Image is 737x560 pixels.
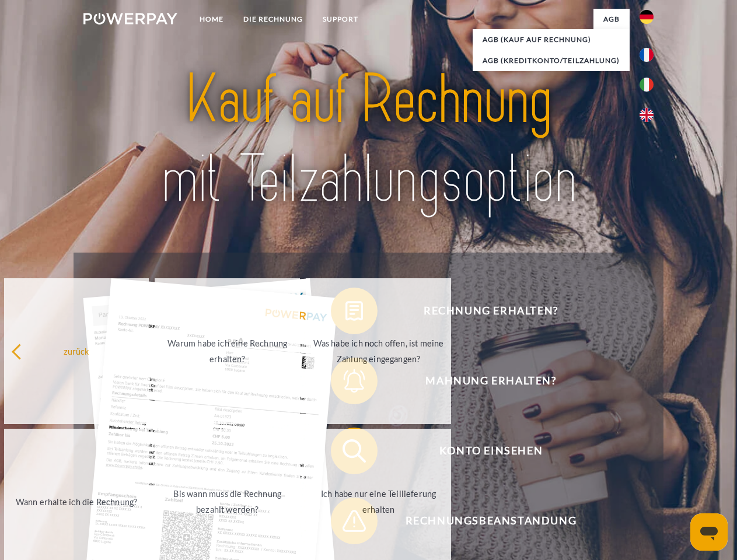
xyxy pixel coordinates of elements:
[593,9,630,30] a: agb
[640,10,654,24] img: de
[162,335,293,367] div: Warum habe ich eine Rechnung erhalten?
[348,288,634,334] span: Rechnung erhalten?
[306,278,451,424] a: Was habe ich noch offen, ist meine Zahlung eingegangen?
[313,335,444,367] div: Was habe ich noch offen, ist meine Zahlung eingegangen?
[11,494,142,509] div: Wann erhalte ich die Rechnung?
[348,498,634,544] span: Rechnungsbeanstandung
[348,358,634,404] span: Mahnung erhalten?
[331,498,634,544] button: Rechnungsbeanstandung
[348,428,634,474] span: Konto einsehen
[162,486,293,517] div: Bis wann muss die Rechnung bezahlt werden?
[313,486,444,517] div: Ich habe nur eine Teillieferung erhalten
[331,428,634,474] button: Konto einsehen
[473,50,630,71] a: AGB (Kreditkonto/Teilzahlung)
[233,9,313,30] a: DIE RECHNUNG
[11,343,142,359] div: zurück
[190,9,233,30] a: Home
[331,358,634,404] button: Mahnung erhalten?
[640,108,654,122] img: en
[640,48,654,62] img: fr
[313,9,368,30] a: SUPPORT
[473,29,630,50] a: AGB (Kauf auf Rechnung)
[83,13,177,24] img: logo-powerpay-white.svg
[111,56,626,223] img: title-powerpay_de.svg
[690,513,728,551] iframe: Schaltfläche zum Öffnen des Messaging-Fensters
[640,78,654,92] img: it
[331,288,634,334] button: Rechnung erhalten?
